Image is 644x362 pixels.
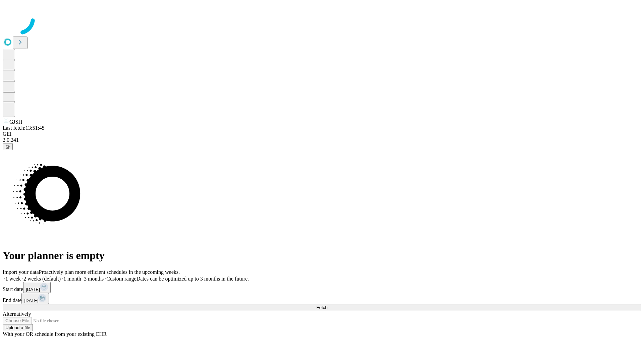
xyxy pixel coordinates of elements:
[5,276,21,282] span: 1 week
[84,276,104,282] span: 3 months
[23,276,61,282] span: 2 weeks (default)
[3,269,39,275] span: Import your data
[3,131,641,137] div: GEI
[106,276,136,282] span: Custom range
[3,125,45,131] span: Last fetch: 13:51:45
[3,331,107,337] span: With your OR schedule from your existing EHR
[3,304,641,311] button: Fetch
[3,293,641,304] div: End date
[316,305,327,310] span: Fetch
[39,269,180,275] span: Proactively plan more efficient schedules in the upcoming weeks.
[3,311,31,317] span: Alternatively
[3,143,13,150] button: @
[5,144,10,149] span: @
[24,298,38,303] span: [DATE]
[137,276,249,282] span: Dates can be optimized up to 3 months in the future.
[3,282,641,293] div: Start date
[23,282,51,293] button: [DATE]
[63,276,81,282] span: 1 month
[9,119,22,125] span: GJSH
[21,293,49,304] button: [DATE]
[3,324,33,331] button: Upload a file
[26,287,40,292] span: [DATE]
[3,137,641,143] div: 2.0.241
[3,249,641,262] h1: Your planner is empty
